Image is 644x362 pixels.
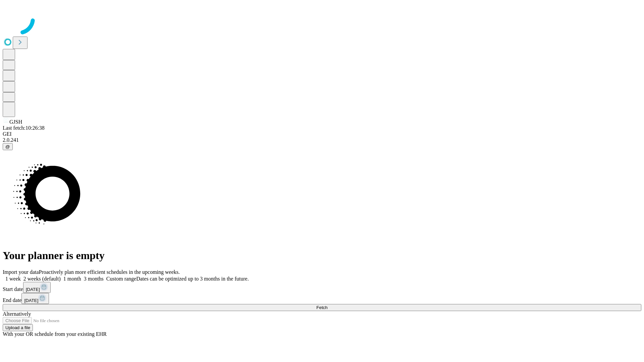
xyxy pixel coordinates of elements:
[3,293,641,304] div: End date
[3,304,641,311] button: Fetch
[136,276,249,282] span: Dates can be optimized up to 3 months in the future.
[3,282,641,293] div: Start date
[24,298,38,303] span: [DATE]
[3,249,641,262] h1: Your planner is empty
[3,137,641,143] div: 2.0.241
[5,276,21,282] span: 1 week
[9,119,22,125] span: GJSH
[3,311,31,317] span: Alternatively
[3,331,107,337] span: With your OR schedule from your existing EHR
[3,143,13,150] button: @
[3,269,39,275] span: Import your data
[5,144,10,149] span: @
[21,293,49,304] button: [DATE]
[3,131,641,137] div: GEI
[106,276,136,282] span: Custom range
[26,287,40,292] span: [DATE]
[3,324,33,331] button: Upload a file
[84,276,104,282] span: 3 months
[3,125,45,131] span: Last fetch: 10:26:38
[23,276,61,282] span: 2 weeks (default)
[63,276,81,282] span: 1 month
[316,305,327,310] span: Fetch
[39,269,180,275] span: Proactively plan more efficient schedules in the upcoming weeks.
[23,282,51,293] button: [DATE]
